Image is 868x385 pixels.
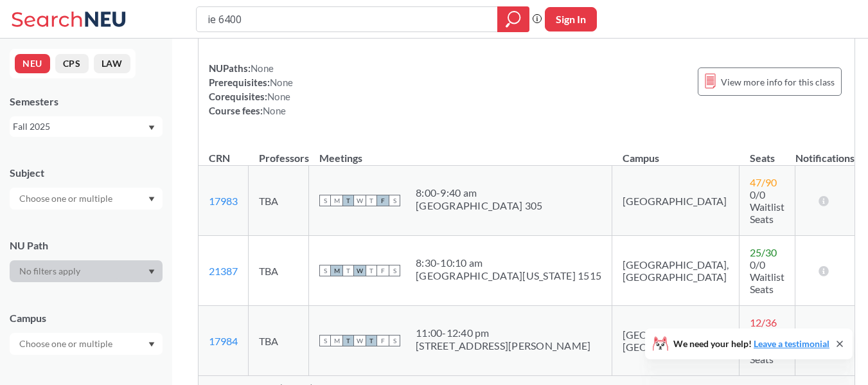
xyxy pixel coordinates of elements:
span: None [267,91,290,102]
input: Choose one or multiple [13,336,121,352]
div: 8:00 - 9:40 am [416,186,542,199]
div: Campus [10,311,163,325]
div: 8:30 - 10:10 am [416,256,601,269]
svg: Dropdown arrow [148,125,155,130]
td: [GEOGRAPHIC_DATA], [GEOGRAPHIC_DATA] [612,236,740,306]
a: Leave a testimonial [754,338,829,349]
div: Dropdown arrow [10,188,163,210]
span: S [389,195,400,206]
span: W [354,195,366,206]
span: F [377,335,389,346]
span: M [331,195,342,206]
span: T [342,265,354,276]
a: 17983 [209,195,238,207]
th: Campus [612,138,740,166]
td: [GEOGRAPHIC_DATA], [GEOGRAPHIC_DATA] [612,306,740,376]
th: Professors [249,138,309,166]
span: S [319,195,331,206]
div: NUPaths: Prerequisites: Corequisites: Course fees: [209,61,293,118]
th: Meetings [309,138,612,166]
div: Fall 2025Dropdown arrow [10,116,163,137]
a: 21387 [209,265,238,277]
span: None [251,62,274,74]
span: T [366,335,377,346]
div: Subject [10,166,163,180]
span: 12 / 36 [750,316,777,328]
svg: Dropdown arrow [148,197,155,202]
span: 0/0 Waitlist Seats [750,188,784,225]
span: M [331,265,342,276]
span: W [354,335,366,346]
span: 47 / 90 [750,176,777,188]
div: Dropdown arrow [10,333,163,355]
span: F [377,265,389,276]
span: M [331,335,342,346]
span: T [342,335,354,346]
div: [GEOGRAPHIC_DATA][US_STATE] 1515 [416,269,601,282]
div: Semesters [10,94,163,109]
span: F [377,195,389,206]
td: TBA [249,236,309,306]
div: [STREET_ADDRESS][PERSON_NAME] [416,339,590,352]
span: None [270,76,293,88]
button: NEU [15,54,50,73]
div: NU Path [10,238,163,253]
span: 0/0 Waitlist Seats [750,258,784,295]
span: T [342,195,354,206]
td: TBA [249,166,309,236]
svg: Dropdown arrow [148,342,155,347]
span: W [354,265,366,276]
span: T [366,195,377,206]
span: 25 / 30 [750,246,777,258]
div: [GEOGRAPHIC_DATA] 305 [416,199,542,212]
input: Class, professor, course number, "phrase" [206,8,488,30]
span: None [263,105,286,116]
div: magnifying glass [497,6,529,32]
div: 11:00 - 12:40 pm [416,327,590,339]
span: S [319,335,331,346]
div: Fall 2025 [13,120,147,134]
div: CRN [209,151,230,165]
input: Choose one or multiple [13,191,121,206]
button: Sign In [545,7,597,31]
span: We need your help! [673,339,829,348]
td: TBA [249,306,309,376]
th: Seats [740,138,795,166]
a: 17984 [209,335,238,347]
div: Dropdown arrow [10,260,163,282]
th: Notifications [795,138,855,166]
svg: magnifying glass [506,10,521,28]
svg: Dropdown arrow [148,269,155,274]
span: T [366,265,377,276]
span: S [389,335,400,346]
td: [GEOGRAPHIC_DATA] [612,166,740,236]
span: S [319,265,331,276]
button: LAW [94,54,130,73]
span: S [389,265,400,276]
button: CPS [55,54,89,73]
span: View more info for this class [721,74,835,90]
